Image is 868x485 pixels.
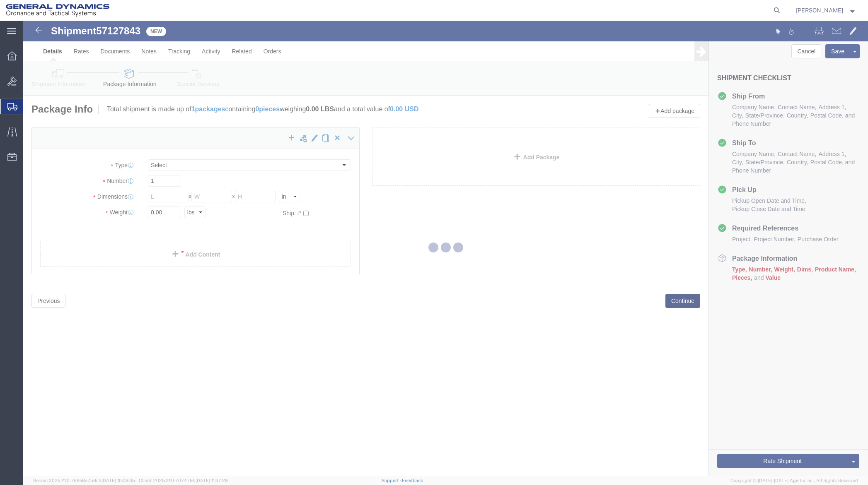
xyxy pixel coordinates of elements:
span: [DATE] 10:09:35 [102,478,135,483]
span: Client: 2025.21.0-7d7479b [139,478,228,483]
span: Copyright © [DATE]-[DATE] Agistix Inc., All Rights Reserved [730,477,858,484]
span: Server: 2025.21.0-769a9a7b8c3 [33,478,135,483]
button: [PERSON_NAME] [795,5,857,15]
a: Support [382,478,402,483]
a: Feedback [402,478,423,483]
img: logo [6,4,109,17]
span: Mariano Maldonado [796,6,843,15]
span: [DATE] 11:37:29 [196,478,228,483]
